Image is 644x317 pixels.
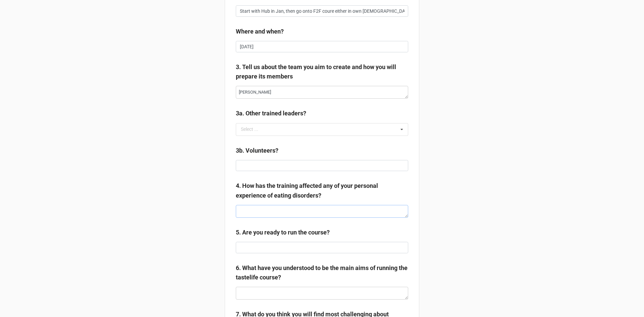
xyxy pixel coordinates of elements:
label: 3b. Volunteers? [236,146,278,155]
label: 5. Are you ready to run the course? [236,228,330,237]
label: 3. Tell us about the team you aim to create and how you will prepare its members [236,62,408,82]
label: 6. What have you understood to be the main aims of running the tastelife course? [236,263,408,282]
label: 3a. Other trained leaders? [236,109,306,118]
div: Select ... [239,125,268,133]
label: 4. How has the training affected any of your personal experience of eating disorders? [236,181,408,200]
label: Where and when? [236,27,284,36]
textarea: [PERSON_NAME] [236,86,408,99]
